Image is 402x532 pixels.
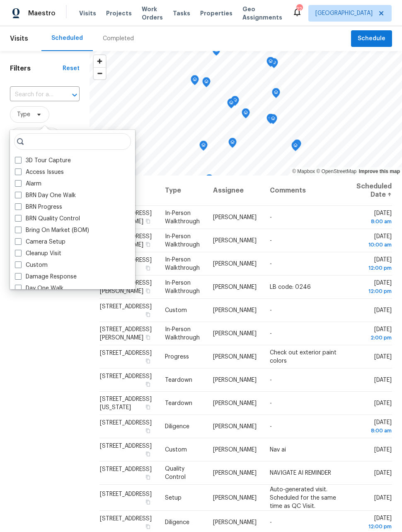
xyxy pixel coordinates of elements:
[356,241,392,249] div: 10:00 am
[144,311,152,318] button: Copy Address
[374,470,392,476] span: [DATE]
[270,350,337,364] span: Check out exterior paint colors
[15,261,48,269] label: Custom
[142,5,163,22] span: Work Orders
[100,491,152,497] span: [STREET_ADDRESS]
[213,400,257,406] span: [PERSON_NAME]
[144,473,152,481] button: Copy Address
[69,89,80,101] button: Open
[165,234,200,248] span: In-Person Walkthrough
[213,354,257,360] span: [PERSON_NAME]
[356,257,392,272] span: [DATE]
[15,238,65,246] label: Camera Setup
[165,210,200,225] span: In-Person Walkthrough
[10,29,28,48] span: Visits
[165,280,200,294] span: In-Person Walkthrough
[213,307,257,313] span: [PERSON_NAME]
[213,520,257,525] span: [PERSON_NAME]
[270,400,272,406] span: -
[15,191,76,200] label: BRN Day One Walk
[15,156,71,165] label: 3D Tour Capture
[358,34,385,44] span: Schedule
[100,420,152,426] span: [STREET_ADDRESS]
[165,354,189,360] span: Progress
[356,210,392,226] span: [DATE]
[165,520,189,525] span: Diligence
[94,68,106,79] span: Zoom out
[213,238,257,244] span: [PERSON_NAME]
[100,304,152,310] span: [STREET_ADDRESS]
[165,447,187,453] span: Custom
[270,307,272,313] span: -
[270,377,272,383] span: -
[15,284,63,293] label: Day One Walk
[293,139,301,152] div: Map marker
[270,261,272,267] span: -
[213,470,257,476] span: [PERSON_NAME]
[270,486,336,509] span: Auto-generated visit. Scheduled for the same time as QC Visit.
[100,443,152,449] span: [STREET_ADDRESS]
[374,307,392,313] span: [DATE]
[212,46,220,59] div: Map marker
[266,114,275,127] div: Map marker
[272,88,280,101] div: Map marker
[144,523,152,530] button: Copy Address
[165,377,192,383] span: Teardown
[213,447,257,453] span: [PERSON_NAME]
[242,108,250,121] div: Map marker
[266,57,275,70] div: Map marker
[227,98,235,111] div: Map marker
[100,280,152,294] span: [STREET_ADDRESS][PERSON_NAME]
[356,334,392,342] div: 2:00 pm
[242,5,282,22] span: Geo Assignments
[356,234,392,249] span: [DATE]
[94,55,106,67] button: Zoom in
[144,498,152,505] button: Copy Address
[165,495,182,500] span: Setup
[106,9,132,17] span: Projects
[356,287,392,295] div: 12:00 pm
[15,226,89,234] label: Bring On Market (BOM)
[374,495,392,500] span: [DATE]
[213,331,257,337] span: [PERSON_NAME]
[205,174,213,187] div: Map marker
[315,9,373,17] span: [GEOGRAPHIC_DATA]
[10,64,63,73] h1: Filters
[213,215,257,220] span: [PERSON_NAME]
[269,114,277,127] div: Map marker
[351,30,392,47] button: Schedule
[228,138,237,151] div: Map marker
[270,284,311,290] span: LB code: 0246
[356,280,392,295] span: [DATE]
[270,331,272,337] span: -
[100,327,152,341] span: [STREET_ADDRESS][PERSON_NAME]
[199,141,208,154] div: Map marker
[79,9,96,17] span: Visits
[296,5,302,13] div: 22
[356,522,392,531] div: 12:00 pm
[15,168,64,176] label: Access Issues
[270,520,272,525] span: -
[356,327,392,342] span: [DATE]
[144,241,152,248] button: Copy Address
[100,373,152,379] span: [STREET_ADDRESS]
[165,424,189,430] span: Diligence
[63,64,80,73] div: Reset
[359,168,400,174] a: Improve this map
[28,9,56,17] span: Maestro
[213,377,257,383] span: [PERSON_NAME]
[15,203,62,211] label: BRN Progress
[202,77,211,90] div: Map marker
[144,264,152,272] button: Copy Address
[270,238,272,244] span: -
[144,217,152,225] button: Copy Address
[270,215,272,220] span: -
[100,516,152,522] span: [STREET_ADDRESS]
[200,9,232,17] span: Properties
[15,273,77,281] label: Damage Response
[173,10,190,16] span: Tasks
[292,168,315,174] a: Mapbox
[213,284,257,290] span: [PERSON_NAME]
[144,450,152,458] button: Copy Address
